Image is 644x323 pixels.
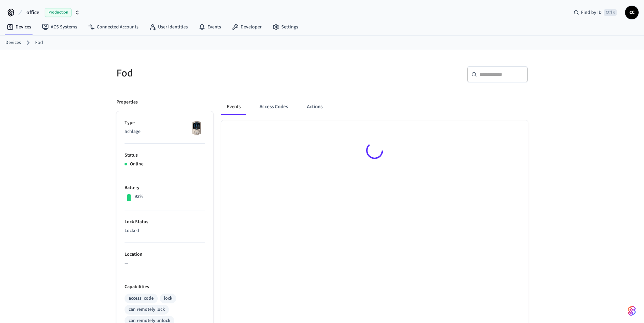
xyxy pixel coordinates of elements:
[26,8,39,17] span: office
[125,184,205,191] p: Battery
[221,99,528,115] div: ant example
[35,39,43,46] a: Fod
[267,21,304,33] a: Settings
[625,6,639,19] button: CC
[144,21,193,33] a: User Identities
[37,21,83,33] a: ACS Systems
[129,295,154,302] div: access_code
[581,9,602,16] span: Find by ID
[125,283,205,291] p: Capabilities
[125,227,205,234] p: Locked
[125,251,205,258] p: Location
[188,119,205,136] img: Schlage Sense Smart Deadbolt with Camelot Trim, Front
[45,8,72,17] span: Production
[626,6,638,19] span: CC
[628,305,636,316] img: SeamLogoGradient.69752ec5.svg
[116,66,318,80] h5: Fod
[193,21,226,33] a: Events
[125,260,205,267] p: —
[226,21,267,33] a: Developer
[135,193,143,200] p: 92%
[568,6,622,19] div: Find by IDCtrl K
[221,99,246,115] button: Events
[125,218,205,226] p: Lock Status
[164,295,172,302] div: lock
[129,306,165,313] div: can remotely lock
[254,99,293,115] button: Access Codes
[116,99,138,106] p: Properties
[130,161,143,168] p: Online
[5,39,21,46] a: Devices
[83,21,144,33] a: Connected Accounts
[125,152,205,159] p: Status
[302,99,328,115] button: Actions
[604,9,617,16] span: Ctrl K
[125,119,205,126] p: Type
[125,128,205,135] p: Schlage
[1,21,37,33] a: Devices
